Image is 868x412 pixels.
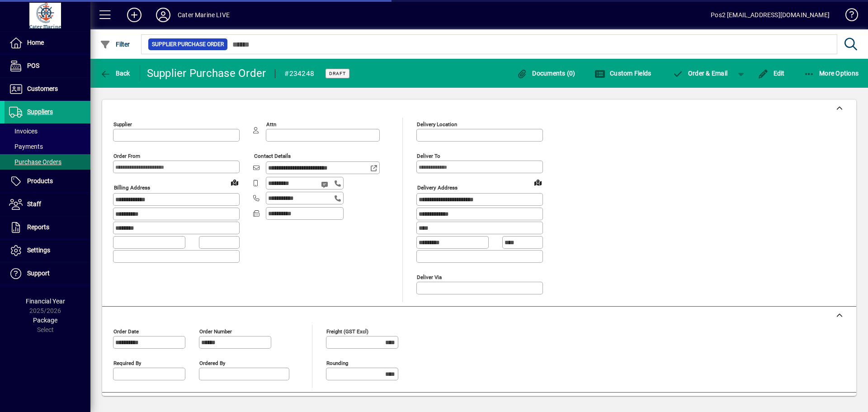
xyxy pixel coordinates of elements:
a: Knowledge Base [839,2,857,31]
span: Financial Year [26,298,65,305]
span: Settings [27,246,50,254]
a: Products [5,170,90,193]
span: Package [33,317,57,324]
a: Purchase Orders [5,154,90,170]
div: #234248 [284,66,314,81]
a: Reports [5,216,90,239]
mat-label: Delivery Location [417,121,457,128]
a: POS [5,55,90,77]
button: Edit [755,65,787,81]
span: Customers [27,85,58,92]
span: Payments [9,143,43,150]
a: View on map [227,175,242,189]
a: Staff [5,193,90,216]
a: Payments [5,139,90,154]
span: Suppliers [27,108,53,115]
span: Invoices [9,128,38,135]
button: Order & Email [668,65,732,81]
div: Cater Marine LIVE [178,8,230,22]
a: Home [5,32,90,54]
a: Support [5,262,90,285]
span: Order & Email [672,70,727,77]
a: Customers [5,78,90,100]
span: Edit [758,70,785,77]
span: Custom Fields [594,70,651,77]
div: Pos2 [EMAIL_ADDRESS][DOMAIN_NAME] [711,8,830,22]
span: Home [27,39,44,46]
span: Filter [100,41,130,48]
button: Send SMS [315,174,336,195]
button: Profile [149,7,178,23]
button: Filter [98,36,132,52]
a: Invoices [5,123,90,139]
mat-label: Deliver via [417,274,442,280]
mat-label: Order number [199,328,232,334]
app-page-header-button: Back [90,65,140,81]
mat-label: Supplier [113,121,132,128]
div: Supplier Purchase Order [147,66,266,81]
span: Products [27,177,53,185]
mat-label: Attn [266,121,276,128]
span: More Options [804,70,859,77]
span: Staff [27,200,41,208]
span: Documents (0) [517,70,576,77]
mat-label: Rounding [326,360,348,366]
button: More Options [802,65,861,81]
span: Draft [329,71,346,76]
mat-label: Order from [113,153,140,159]
button: Back [98,65,132,81]
button: Custom Fields [592,65,654,81]
mat-label: Required by [113,360,141,366]
button: Documents (0) [514,65,578,81]
a: View on map [531,175,545,189]
span: Reports [27,223,49,231]
span: Back [100,70,130,77]
span: Supplier Purchase Order [152,40,224,49]
span: Support [27,270,50,277]
mat-label: Deliver To [417,153,440,159]
mat-label: Ordered by [199,360,225,366]
mat-label: Freight (GST excl) [326,328,368,334]
a: Settings [5,239,90,262]
mat-label: Order date [113,328,139,334]
button: Add [120,7,149,23]
span: POS [27,62,39,69]
span: Purchase Orders [9,158,61,166]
